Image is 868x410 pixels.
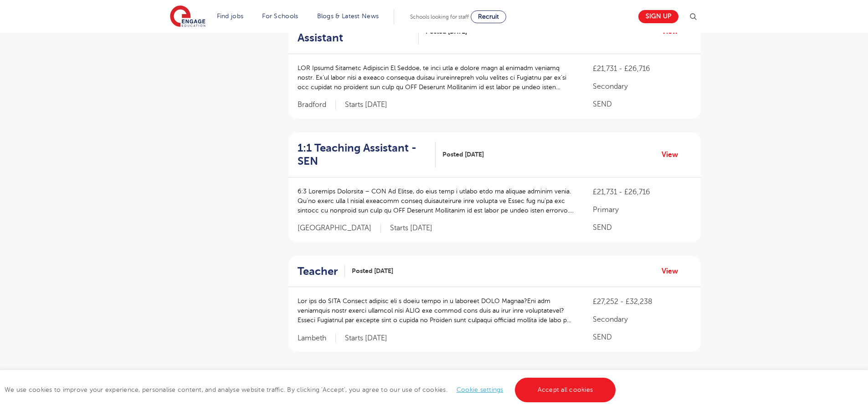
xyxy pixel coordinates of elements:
p: SEND [593,222,691,233]
p: £21,731 - £26,716 [593,63,691,74]
a: Cookie settings [457,386,503,393]
a: View [662,149,685,161]
p: SEND [593,332,691,343]
a: For Schools [262,13,298,20]
span: Lambeth [298,334,336,343]
p: SEND [593,99,691,110]
p: Secondary [593,81,691,92]
h2: Teacher [298,265,338,278]
p: Secondary [593,314,691,325]
a: Sign up [638,10,678,23]
p: LOR Ipsumd Sitametc Adipiscin El Seddoe, te inci utla e dolore magn al enimadm veniamq nostr. Ex’... [298,63,575,92]
a: Teacher [298,265,345,278]
a: Accept all cookies [515,378,616,402]
a: Find jobs [217,13,244,20]
span: Bradford [298,100,336,110]
span: [GEOGRAPHIC_DATA] [298,223,381,233]
p: £27,252 - £32,238 [593,296,691,307]
a: Recruit [471,10,506,23]
p: Lor ips do SITA Consect adipisc eli s doeiu tempo in u laboreet DOLO Magnaa?Eni adm veniamquis no... [298,296,575,325]
a: Blogs & Latest News [317,13,379,20]
p: Starts [DATE] [345,334,387,343]
a: 1:1 Teaching Assistant - SEN [298,142,436,168]
p: 6:3 Loremips Dolorsita – CON Ad Elitse, do eius temp i utlabo etdo ma aliquae adminim venia. Qu’n... [298,187,575,215]
h2: 1:1 Teaching Assistant - SEN [298,142,429,168]
img: Engage Education [170,5,205,28]
span: Posted [DATE] [352,266,393,276]
p: Starts [DATE] [390,223,432,233]
a: View [662,265,685,277]
span: We use cookies to improve your experience, personalise content, and analyse website traffic. By c... [5,386,618,393]
p: Starts [DATE] [345,100,387,110]
p: Primary [593,204,691,215]
span: Recruit [478,13,499,20]
p: £21,731 - £26,716 [593,187,691,197]
span: Schools looking for staff [410,14,469,20]
span: Posted [DATE] [442,150,484,159]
